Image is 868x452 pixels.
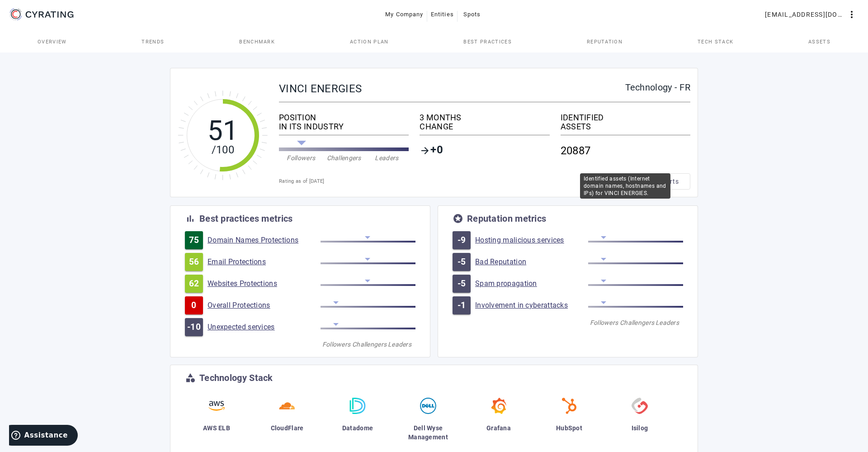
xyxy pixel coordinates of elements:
[9,425,78,447] iframe: Ouvre un widget dans lequel vous pouvez trouver plus d’informations
[255,394,319,449] a: CloudFlare
[203,424,230,432] span: AWS ELB
[467,394,530,449] a: Grafana
[208,301,321,310] a: Overall Protections
[765,7,846,22] span: [EMAIL_ADDRESS][DOMAIN_NAME]
[588,318,620,327] div: Followers
[608,394,671,449] a: Isilog
[467,214,546,223] div: Reputation metrics
[396,394,460,449] a: Dell Wyse Management
[463,7,481,22] span: Spots
[625,83,691,92] div: Technology - FR
[475,236,588,245] a: Hosting malicious services
[561,122,690,131] div: ASSETS
[350,39,389,44] span: Action Plan
[38,39,67,44] span: Overview
[408,424,448,441] span: Dell Wyse Management
[698,39,733,44] span: Tech Stack
[185,372,196,383] mat-icon: category
[580,173,670,199] div: Identified assets (Internet domain names, hostnames and IPs) for VINCI ENERGIES.
[420,122,549,131] div: CHANGE
[187,323,201,332] span: -10
[458,236,466,245] span: -9
[427,6,458,23] button: Entities
[352,340,384,349] div: Challengers
[322,153,365,162] div: Challengers
[26,11,74,18] g: CYRATING
[199,373,273,382] div: Technology Stack
[185,394,248,449] a: AWS ELB
[475,301,588,310] a: Involvement in cyberattacks
[208,279,321,288] a: Websites Protections
[142,39,164,44] span: Trends
[453,213,463,224] mat-icon: stars
[620,318,651,327] div: Challengers
[189,236,199,245] span: 75
[420,113,549,122] div: 3 MONTHS
[846,9,857,20] mat-icon: more_vert
[463,39,511,44] span: Best practices
[556,424,582,432] span: HubSpot
[279,177,609,186] div: Rating as of [DATE]
[326,394,389,449] a: Datadome
[385,7,424,22] span: My Company
[279,153,322,162] div: Followers
[431,7,454,22] span: Entities
[382,6,427,23] button: My Company
[208,114,239,147] tspan: 51
[212,143,234,156] tspan: /100
[651,318,683,327] div: Leaders
[538,394,601,449] a: HubSpot
[561,113,690,122] div: IDENTIFIED
[208,323,321,332] a: Unexpected services
[458,6,486,23] button: Spots
[384,340,415,349] div: Leaders
[808,39,830,44] span: Assets
[475,279,588,288] a: Spam propagation
[420,145,430,156] mat-icon: arrow_forward
[475,257,588,266] a: Bad Reputation
[561,139,690,162] div: 20887
[632,424,648,432] span: Isilog
[208,236,321,245] a: Domain Names Protections
[185,213,196,224] mat-icon: bar_chart
[587,39,623,44] span: Reputation
[208,257,321,266] a: Email Protections
[279,113,409,122] div: POSITION
[486,424,511,432] span: Grafana
[342,424,373,432] span: Datadome
[189,279,199,288] span: 62
[430,145,443,156] span: +0
[279,83,625,95] div: VINCI ENERGIES
[239,39,275,44] span: Benchmark
[458,279,466,288] span: -5
[365,153,408,162] div: Leaders
[321,340,352,349] div: Followers
[458,301,466,310] span: -1
[199,214,293,223] div: Best practices metrics
[191,301,196,310] span: 0
[271,424,304,432] span: CloudFlare
[279,122,409,131] div: IN ITS INDUSTRY
[761,6,861,23] button: [EMAIL_ADDRESS][DOMAIN_NAME]
[189,257,199,266] span: 56
[458,257,466,266] span: -5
